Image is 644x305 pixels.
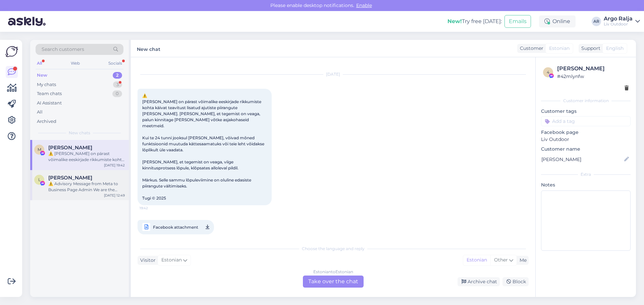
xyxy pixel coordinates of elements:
span: L [38,177,41,182]
div: [DATE] [138,71,529,77]
div: Me [517,257,527,264]
div: ⚠️ [PERSON_NAME] on pärast võimalike eeskirjade rikkumiste kohta käivat teavitust lisatud ajutist... [48,151,125,163]
div: 0 [112,90,122,97]
span: Other [494,257,508,263]
div: [DATE] 12:49 [104,193,125,198]
div: Block [502,277,529,286]
div: Socials [107,59,123,68]
div: Liv Outdoor [604,21,633,27]
span: Estonian [161,256,182,264]
span: ⚠️ [PERSON_NAME] on pärast võimalike eeskirjade rikkumiste kohta käivat teavitust lisatud ajutist... [142,93,265,201]
p: Notes [541,181,631,188]
div: [PERSON_NAME] [557,65,629,73]
span: Massimo Poggiali [48,145,92,151]
div: Online [539,15,576,27]
p: Customer name [541,146,631,153]
span: Enable [354,2,374,8]
span: New chats [69,130,90,136]
div: Team chats [37,90,62,97]
span: Estonian [549,45,570,52]
div: ⚠️ Advisory Message from Meta to Business Page Admin We are the Meta Community Care Division. Fol... [48,181,125,193]
div: Extra [541,171,631,177]
div: 2 [113,72,122,79]
div: Web [69,59,81,68]
div: Support [579,45,600,52]
div: # 42mlynfw [557,73,629,80]
div: Visitor [138,257,156,264]
a: Facebook attachment19:42 [138,220,214,234]
span: 19:42 [140,206,165,211]
span: M [38,147,41,152]
span: 19:42 [140,233,165,241]
label: New chat [137,44,160,53]
div: Estonian [463,255,490,265]
div: Argo Ralja [604,16,633,21]
span: Facebook attachment [153,223,198,231]
button: Emails [504,15,531,28]
p: Liv Outdoor [541,136,631,143]
div: Choose the language and reply [138,246,529,252]
b: New! [447,18,462,24]
span: Search customers [42,46,84,53]
div: All [36,59,43,68]
input: Add name [541,156,623,163]
div: Estonian to Estonian [313,269,353,275]
span: English [606,45,624,52]
div: Customer [517,45,543,52]
p: Customer tags [541,108,631,115]
div: New [37,72,47,79]
div: Try free [DATE]: [447,17,502,25]
div: Take over the chat [303,276,364,288]
div: My chats [37,81,56,88]
input: Add a tag [541,116,631,126]
div: AI Assistant [37,100,62,106]
span: Liz Armstrong [48,175,92,181]
div: Customer information [541,98,631,104]
div: AR [592,17,601,26]
span: 4 [547,70,549,75]
p: Facebook page [541,129,631,136]
img: Askly Logo [5,45,18,58]
a: Argo RaljaLiv Outdoor [604,16,640,27]
div: All [37,109,43,116]
div: [DATE] 19:42 [104,163,125,168]
div: 3 [113,81,122,88]
div: Archive chat [458,277,500,286]
div: Archived [37,118,56,125]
